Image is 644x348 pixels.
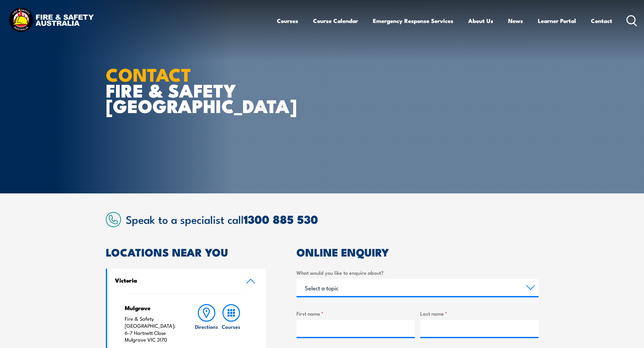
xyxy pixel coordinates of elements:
a: News [508,12,523,30]
h2: Speak to a specialist call [126,213,539,225]
label: What would you like to enquire about? [296,269,539,276]
label: Last name [420,310,539,317]
a: Emergency Response Services [373,12,453,30]
h6: Courses [222,323,240,330]
a: 1300 885 530 [244,210,318,228]
a: Victoria [107,269,266,293]
p: Fire & Safety [GEOGRAPHIC_DATA]: 6-7 Hartnett Close Mulgrave VIC 3170 [125,315,181,343]
a: Learner Portal [538,12,576,30]
a: Courses [219,304,243,343]
a: Contact [591,12,612,30]
a: Courses [277,12,298,30]
h1: FIRE & SAFETY [GEOGRAPHIC_DATA] [106,66,273,113]
h2: LOCATIONS NEAR YOU [106,247,266,257]
a: Course Calendar [313,12,358,30]
strong: CONTACT [106,60,191,88]
h4: Mulgrave [125,304,181,312]
a: About Us [468,12,493,30]
h2: ONLINE ENQUIRY [296,247,539,257]
h4: Victoria [115,276,236,284]
h6: Directions [195,323,218,330]
a: Directions [194,304,219,343]
label: First name [296,310,415,317]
